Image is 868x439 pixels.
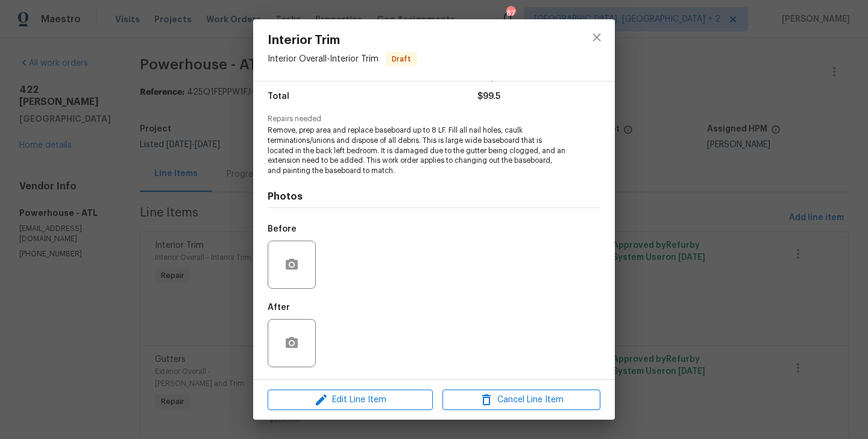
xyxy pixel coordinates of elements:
span: Draft [387,53,416,65]
button: Edit Line Item [268,390,433,411]
div: 87 [506,7,515,19]
span: Total [268,88,289,106]
span: $99.5 [477,88,500,106]
span: Remove, prep area and replace baseboard up to 8 LF. Fill all nail holes, caulk terminations/union... [268,125,567,176]
button: Cancel Line Item [442,390,600,411]
button: close [582,23,611,52]
span: Edit Line Item [271,393,429,408]
span: Repairs needed [268,115,600,123]
span: Cancel Line Item [446,393,597,408]
span: Interior Trim [268,34,417,47]
span: Interior Overall - Interior Trim [268,55,379,63]
h4: Photos [268,191,600,203]
h5: Before [268,225,297,233]
h5: After [268,303,290,312]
